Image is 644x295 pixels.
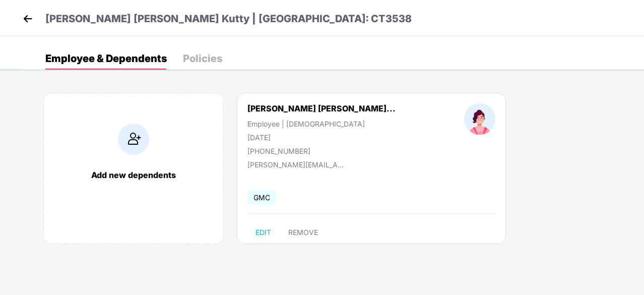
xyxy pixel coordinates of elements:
[45,11,412,27] p: [PERSON_NAME] [PERSON_NAME] Kutty | [GEOGRAPHIC_DATA]: CT3538
[118,124,149,155] img: addIcon
[45,53,167,64] div: Employee & Dependents
[247,160,348,169] div: [PERSON_NAME][EMAIL_ADDRESS][PERSON_NAME][DOMAIN_NAME]
[183,53,222,64] div: Policies
[20,11,35,26] img: back
[288,228,318,237] span: REMOVE
[280,224,326,241] button: REMOVE
[247,190,276,205] span: GMC
[247,120,396,128] div: Employee | [DEMOGRAPHIC_DATA]
[255,228,271,237] span: EDIT
[54,170,213,180] div: Add new dependents
[247,224,279,241] button: EDIT
[464,103,495,135] img: profileImage
[247,133,396,142] div: [DATE]
[247,103,396,113] div: [PERSON_NAME] [PERSON_NAME]...
[247,147,396,155] div: [PHONE_NUMBER]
